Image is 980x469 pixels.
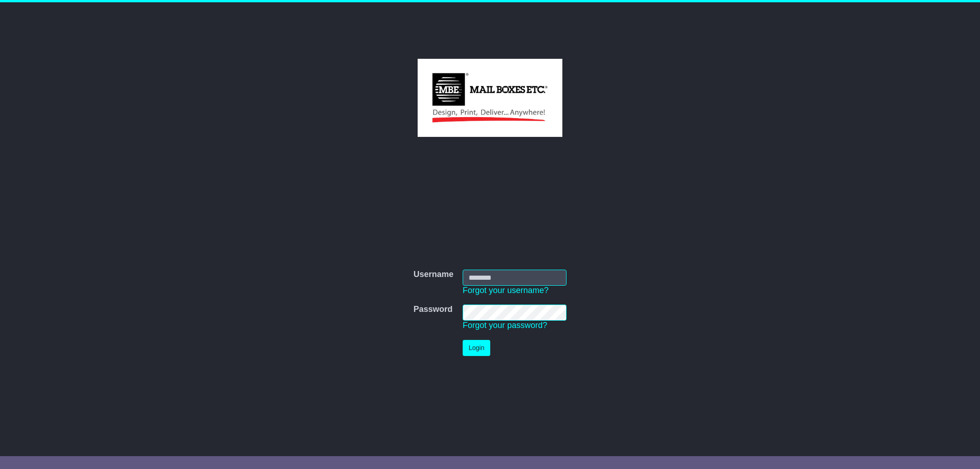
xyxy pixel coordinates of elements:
[463,340,490,356] button: Login
[463,286,549,295] a: Forgot your username?
[414,305,453,315] label: Password
[463,321,547,330] a: Forgot your password?
[414,270,453,280] label: Username
[418,59,562,137] img: MBE Eight Mile Plains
